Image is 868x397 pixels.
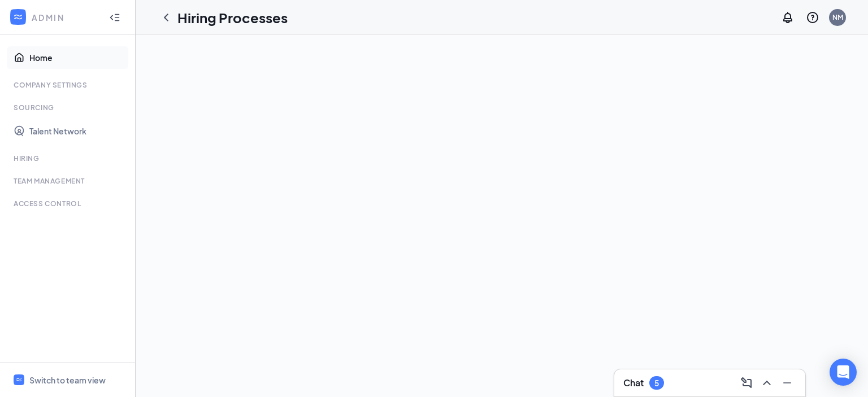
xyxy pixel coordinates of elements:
[623,377,644,389] h3: Chat
[177,8,288,27] h1: Hiring Processes
[29,374,106,386] div: Switch to team view
[758,374,776,392] button: ChevronUp
[159,11,173,24] svg: ChevronLeft
[737,374,756,392] button: ComposeMessage
[778,374,796,392] button: Minimize
[780,376,794,390] svg: Minimize
[781,11,795,24] svg: Notifications
[14,103,124,112] div: Sourcing
[760,376,774,390] svg: ChevronUp
[29,46,126,69] a: Home
[12,11,24,23] svg: WorkstreamLogo
[15,376,23,383] svg: WorkstreamLogo
[654,378,659,388] div: 5
[740,376,753,390] svg: ComposeMessage
[14,176,124,186] div: Team Management
[832,12,843,22] div: NM
[806,11,819,24] svg: QuestionInfo
[109,12,120,23] svg: Collapse
[14,80,124,90] div: Company Settings
[830,359,857,386] div: Open Intercom Messenger
[29,120,126,142] a: Talent Network
[32,12,99,23] div: ADMIN
[14,154,124,163] div: Hiring
[14,199,124,208] div: Access control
